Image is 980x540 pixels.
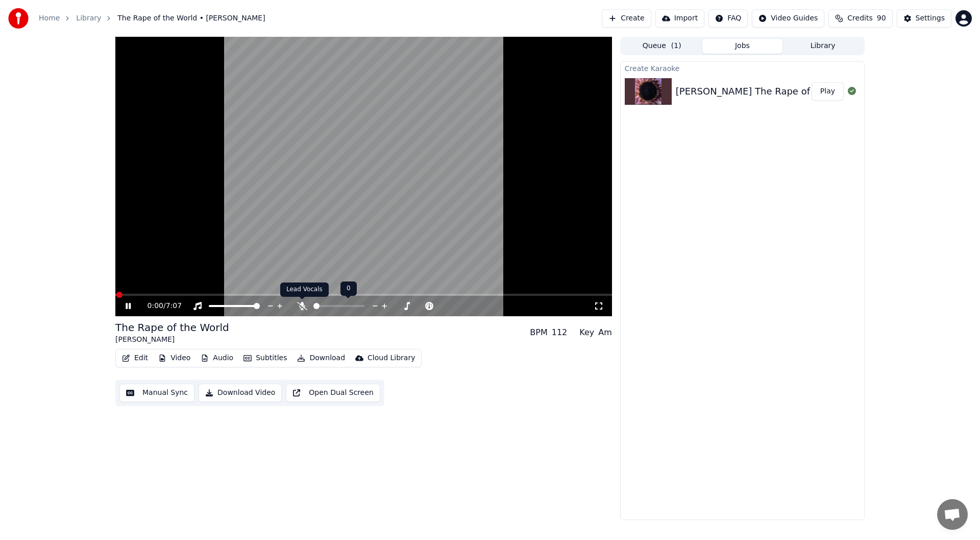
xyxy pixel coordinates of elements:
button: Video Guides [752,9,824,28]
button: Jobs [702,39,783,54]
div: BPM [530,326,547,339]
button: Download Video [199,384,282,402]
div: / [148,301,172,311]
div: Lead Vocals [280,283,329,297]
button: Video [154,351,194,365]
span: 90 [877,13,886,24]
div: Am [598,326,612,339]
div: Key [579,326,594,339]
button: Audio [197,351,237,365]
button: Queue [622,39,702,54]
div: The Rape of the World [115,320,229,335]
span: Credits [847,13,872,24]
div: Settings [916,13,945,24]
div: 0 [340,281,357,296]
button: Credits90 [828,9,892,28]
button: Manual Sync [119,384,194,402]
button: Edit [118,351,152,365]
a: Library [76,13,101,24]
button: Play [812,82,844,101]
nav: breadcrumb [39,13,265,24]
img: youka [8,8,29,29]
div: Create Karaoke [621,62,864,74]
a: Home [39,13,60,24]
div: Cloud Library [367,353,415,363]
button: Settings [897,9,951,28]
div: [PERSON_NAME] The Rape of the World [676,84,857,99]
span: 7:07 [166,301,182,311]
a: Open de chat [937,499,968,530]
button: Create [602,9,651,28]
button: Open Dual Screen [286,384,380,402]
button: Library [782,39,863,54]
div: [PERSON_NAME] [115,335,229,345]
span: The Rape of the World • [PERSON_NAME] [117,13,265,24]
span: 0:00 [148,301,163,311]
button: FAQ [708,9,748,28]
button: Import [655,9,704,28]
div: 112 [552,326,568,339]
span: ( 1 ) [671,41,681,51]
button: Download [293,351,349,365]
button: Subtitles [239,351,291,365]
